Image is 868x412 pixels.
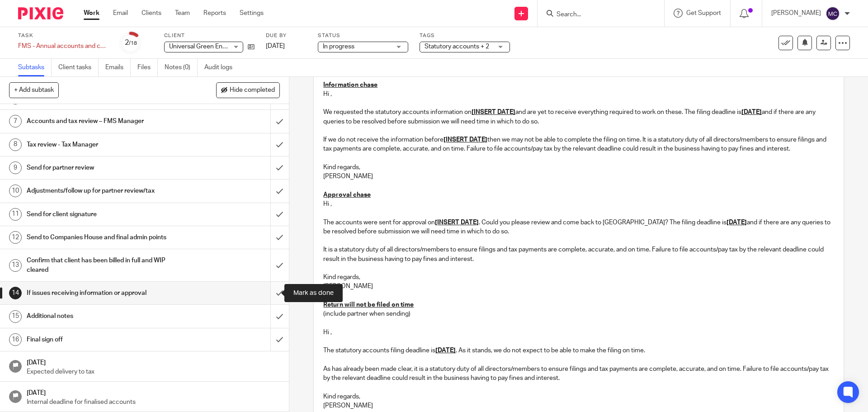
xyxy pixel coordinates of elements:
u: Information chase [323,82,377,88]
h1: Send for client signature [27,208,183,221]
a: Client tasks [58,59,99,76]
p: (include partner when sending) [323,309,834,318]
input: Search [556,11,637,19]
p: Expected delivery to tax [27,367,280,376]
div: 14 [9,287,22,299]
div: 12 [9,231,22,244]
label: Due by [266,32,307,39]
a: Email [113,9,128,18]
a: Notes (0) [165,59,198,76]
p: [PERSON_NAME] [323,172,834,181]
u: [INSERT DATE] [472,109,515,115]
small: /18 [129,41,137,46]
p: Internal deadline for finalised accounts [27,398,280,407]
a: Work [84,9,99,18]
p: Kind regards, [323,163,834,172]
p: Kind regards, [323,273,834,282]
u: [DATE] [435,347,456,354]
div: 8 [9,138,22,151]
p: [PERSON_NAME] [323,401,834,410]
p: Hi , [323,199,834,208]
div: 11 [9,208,22,221]
span: [DATE] [266,43,285,49]
span: Hide completed [230,87,275,94]
h1: Accounts and tax review – FMS Manager [27,114,183,128]
a: Files [137,59,158,76]
h1: Send for partner review [27,161,183,175]
p: The accounts were sent for approval on . Could you please review and come back to [GEOGRAPHIC_DAT... [323,218,834,237]
h1: Send to Companies House and final admin points [27,231,183,244]
a: Audit logs [204,59,239,76]
label: Tags [420,32,510,39]
p: Kind regards, [323,392,834,401]
div: 9 [9,161,22,174]
u: [DATE] [741,109,762,115]
div: 2 [125,38,137,48]
h1: [DATE] [27,386,280,398]
div: 15 [9,310,22,323]
h1: Additional notes [27,309,183,323]
u: Approval chase [323,192,371,198]
button: Hide completed [216,82,280,98]
button: + Add subtask [9,82,59,98]
u: [INSERT DATE] [443,137,487,143]
label: Client [164,32,255,39]
img: svg%3E [826,6,840,21]
span: Get Support [686,10,721,16]
a: Clients [142,9,161,18]
u: [INSERT DATE] [435,219,479,226]
u: Return will not be filed on time [323,302,414,308]
h1: Final sign off [27,333,183,346]
h1: If issues receiving information or approval [27,286,183,300]
p: [PERSON_NAME] [323,282,834,291]
span: In progress [323,43,354,50]
p: [PERSON_NAME] [771,9,821,18]
div: FMS - Annual accounts and corporation tax - November 2024 [18,42,108,51]
div: 7 [9,115,22,128]
label: Status [318,32,408,39]
a: Subtasks [18,59,52,76]
span: Universal Green Energy Limited [169,43,258,50]
div: 13 [9,259,22,272]
span: Statutory accounts + 2 [425,43,489,50]
h1: [DATE] [27,356,280,367]
a: Settings [240,9,264,18]
div: FMS - Annual accounts and corporation tax - [DATE] [18,42,108,51]
div: 10 [9,185,22,197]
a: Emails [105,59,131,76]
p: The statutory accounts filing deadline is . As it stands, we do not expect to be able to make the... [323,346,834,355]
p: If we do not receive the information before then we may not be able to complete the filing on tim... [323,135,834,154]
h1: Adjustments/follow up for partner review/tax [27,184,183,198]
p: Hi , [323,90,834,99]
p: It is a statutory duty of all directors/members to ensure filings and tax payments are complete, ... [323,245,834,264]
div: 16 [9,333,22,346]
h1: Tax review - Tax Manager [27,138,183,152]
a: Reports [203,9,226,18]
p: Hi , [323,328,834,337]
p: We requested the statutory accounts information on and are yet to receive everything required to ... [323,108,834,126]
label: Task [18,32,108,39]
a: Team [175,9,190,18]
img: Pixie [18,7,63,19]
u: [DATE] [726,219,747,226]
h1: Confirm that client has been billed in full and WIP cleared [27,254,183,277]
p: As has already been made clear, it is a statutory duty of all directors/members to ensure filings... [323,365,834,383]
